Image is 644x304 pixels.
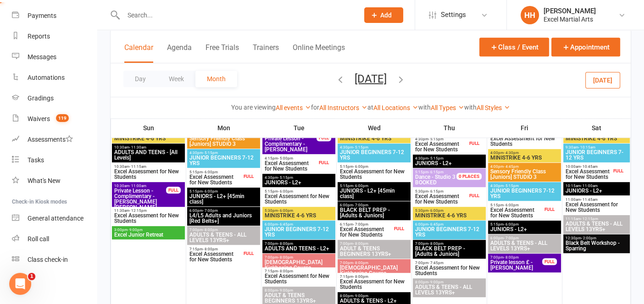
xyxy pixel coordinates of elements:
span: 7:15pm [339,275,409,279]
span: - 7:00pm [504,236,519,240]
span: JUNIOR BEGINNERS 7-12 YRS [264,227,333,238]
span: 11:30am [114,209,183,213]
div: FULL [542,258,557,265]
span: [DEMOGRAPHIC_DATA] Kickboxing Course [264,260,333,271]
span: 4:30pm [339,145,409,149]
span: Excel Assessment for New Students [565,202,628,213]
span: 10:30am [114,184,167,188]
div: FULL [611,167,626,174]
span: 7:00pm [339,261,409,265]
a: All Instructors [319,104,367,111]
span: 4:15pm [264,156,317,160]
span: - 8:00pm [504,255,519,260]
div: FULL [542,206,557,213]
div: Excel Martial Arts [544,15,596,23]
span: MINISTRIKE 4-6 YRS [565,136,628,141]
span: JUNIORS - L2+ [490,227,559,232]
button: Agenda [167,43,192,63]
span: 1 [28,273,35,280]
span: 5:15pm [339,184,409,188]
span: Excel Assessment for New Students [264,160,317,171]
span: - 11:15am [129,165,146,169]
span: - 5:15pm [203,151,218,155]
div: Automations [28,74,65,81]
span: Excel Assessment for New Students [114,169,183,180]
span: 10:30am [114,165,183,169]
span: 6:15pm [339,222,392,227]
span: - 8:00pm [278,255,293,260]
span: Excel Assessment for New Students [415,141,467,152]
span: 4:30pm [415,156,484,160]
span: JUNIORS - L2+ [415,160,484,166]
span: JUNIOR BEGINNERS 7-12 YRS [189,155,258,166]
a: Payments [12,6,97,26]
span: - 5:15pm [504,184,519,188]
span: - 6:15pm [428,189,444,193]
span: MINISTRIKE 4-6 YRS [264,213,333,218]
span: BLACK BELT PREP - [Adults & Juniors] [339,207,409,218]
button: Add [364,7,403,23]
span: 8:00pm [415,280,484,284]
span: 7:00pm [415,242,484,246]
span: 4:30pm [490,184,559,188]
span: 5:15pm [264,189,333,193]
span: 6:00pm [339,203,409,207]
span: JUNIOR BEGINNERS 7-12 YRS [415,227,484,238]
span: 7:00pm [490,255,543,260]
span: 5:15pm [490,203,543,207]
span: 5:15pm [189,189,258,193]
span: - 8:00pm [278,269,293,273]
iframe: Intercom live chat [9,273,31,295]
div: FULL [392,225,406,232]
span: 11:00am [565,198,628,202]
a: Messages [12,47,97,67]
a: Roll call [12,229,97,249]
span: Private Lesson - Complimentary - [PERSON_NAME] [PERSON_NAME] Chest... [114,188,167,216]
div: FULL [467,140,482,147]
span: 8:00pm [339,294,409,298]
a: Assessments [12,129,97,150]
span: - 12:15pm [129,209,147,213]
span: 5:30pm [264,209,333,213]
span: ADULTS & TEENS - ALL LEVELS 13YRS+ [415,284,484,295]
button: Day [123,71,157,87]
div: Reports [28,33,50,40]
span: - 11:45am [581,198,598,202]
span: L4/L5 Adults and Juniors [Red Belts+] [189,213,258,224]
span: 4:00pm [490,151,559,155]
div: FULL [241,250,256,257]
span: JUNIOR BEGINNERS 7-12 YRS [565,149,628,160]
span: - 9:00pm [278,288,293,293]
span: Excel Assessment for New Students [415,265,484,276]
span: - 7:00pm [353,222,368,227]
button: Month [195,71,237,87]
span: 6:00pm [264,222,333,227]
th: Tue [261,118,337,138]
a: Automations [12,67,97,88]
span: 10:15am [565,184,628,188]
button: [DATE] [355,72,387,85]
a: All events [276,104,311,111]
span: 119 [56,114,69,122]
span: - 4:30pm [504,151,519,155]
span: - 8:00pm [353,261,368,265]
span: MINISTRIKE 4-6 YRS [339,136,409,141]
span: Dance - Studio 3 [415,174,455,180]
span: Excel Assessment for New Students [490,207,543,218]
span: 5:30pm [415,209,484,213]
span: [DEMOGRAPHIC_DATA] Kickboxing Course [339,265,409,276]
span: - 6:00pm [353,184,368,188]
span: 7:00pm [415,261,484,265]
span: - 6:00pm [504,222,519,227]
button: Class / Event [479,38,549,56]
strong: at [367,104,373,111]
span: 4:30pm [264,176,333,180]
span: MINISTRIKE 4-6 YRS [415,213,484,218]
span: Sensory Friendly Class [Juniors] STUDIO 3 [490,169,559,180]
span: 6:00pm [189,209,258,213]
span: ADULT & TEENS BEGINNERS 13YRS+ [339,246,409,257]
th: Mon [186,118,261,138]
span: - 5:00pm [278,156,293,160]
span: - 6:00pm [278,189,293,193]
span: Excel Junior Retreat [114,232,183,238]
